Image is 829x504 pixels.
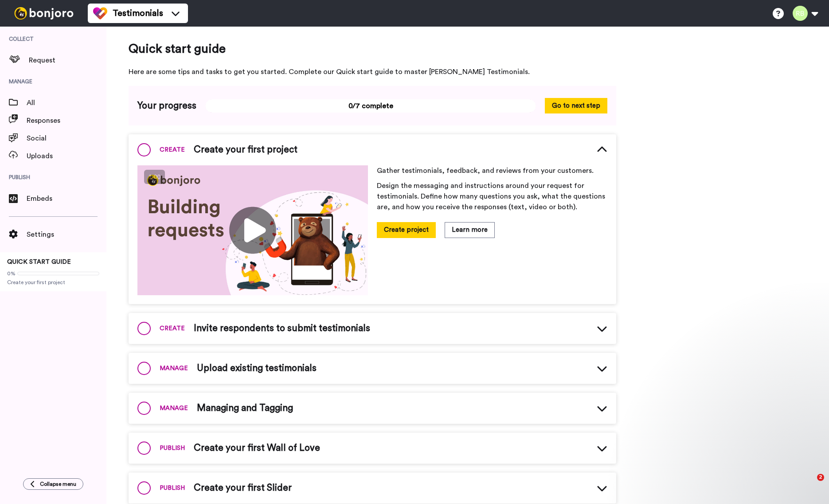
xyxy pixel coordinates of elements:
img: 341228e223531fa0c85853fd068f9874.jpg [137,165,368,295]
p: Gather testimonials, feedback, and reviews from your customers. [377,165,607,176]
span: Embeds [27,193,106,204]
iframe: Intercom notifications message [652,418,829,480]
p: Design the messaging and instructions around your request for testimonials. Define how many quest... [377,180,607,212]
span: QUICK START GUIDE [7,259,71,265]
span: MANAGE [160,404,188,413]
span: Uploads [27,151,106,161]
span: 0/7 complete [205,99,536,113]
button: Go to next step [545,98,607,113]
span: 2 [817,474,824,481]
span: Managing and Tagging [197,402,293,415]
span: Upload existing testimonials [197,362,317,375]
button: Collapse menu [23,478,83,490]
img: bj-logo-header-white.svg [11,7,77,20]
span: Create your first project [194,143,297,156]
span: CREATE [160,324,185,333]
span: Create your first project [7,279,99,286]
span: PUBLISH [160,484,185,492]
span: Collapse menu [40,481,76,488]
span: Social [27,133,106,144]
span: Quick start guide [129,40,616,58]
span: Your progress [137,99,196,113]
span: MANAGE [160,364,188,373]
span: CREATE [160,145,185,154]
span: Create your first Wall of Love [194,441,320,455]
img: tm-color.svg [93,6,107,20]
span: 0% [7,270,16,277]
span: Settings [27,229,106,240]
span: Request [29,55,106,66]
span: Responses [27,115,106,126]
button: Learn more [445,222,495,238]
span: Here are some tips and tasks to get you started. Complete our Quick start guide to master [PERSON... [129,66,616,77]
span: PUBLISH [160,444,185,453]
iframe: Intercom live chat [799,474,820,495]
span: Invite respondents to submit testimonials [194,322,370,335]
span: All [27,98,106,108]
span: Create your first Slider [194,481,292,495]
span: Testimonials [113,7,163,20]
button: Create project [377,222,436,238]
